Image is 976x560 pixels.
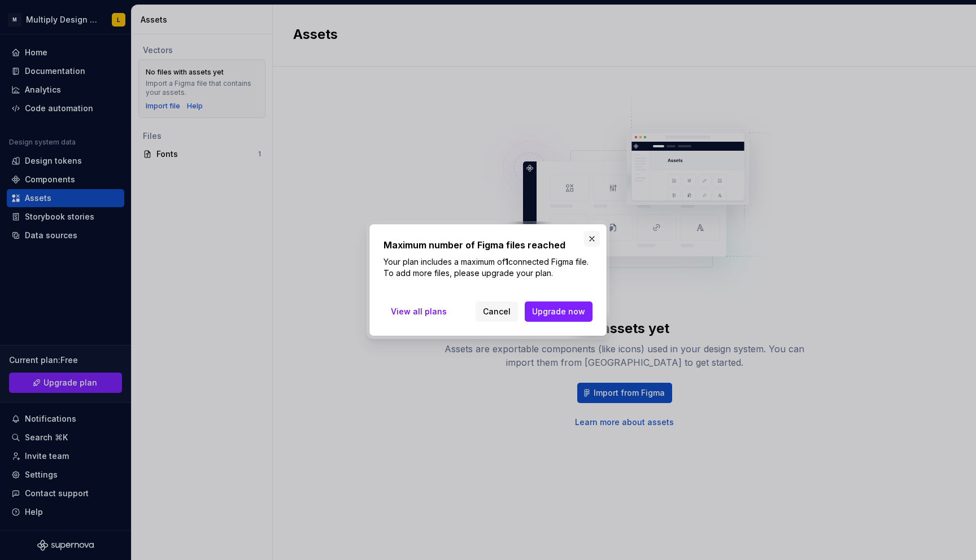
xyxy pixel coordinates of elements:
[525,301,592,322] button: Upgrade now
[505,257,508,266] b: 1
[384,256,592,279] p: Your plan includes a maximum of connected Figma file. To add more files, please upgrade your plan.
[391,306,447,317] span: View all plans
[483,306,511,317] span: Cancel
[384,301,454,322] a: View all plans
[476,301,518,322] button: Cancel
[384,238,592,252] h2: Maximum number of Figma files reached
[532,306,585,317] span: Upgrade now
